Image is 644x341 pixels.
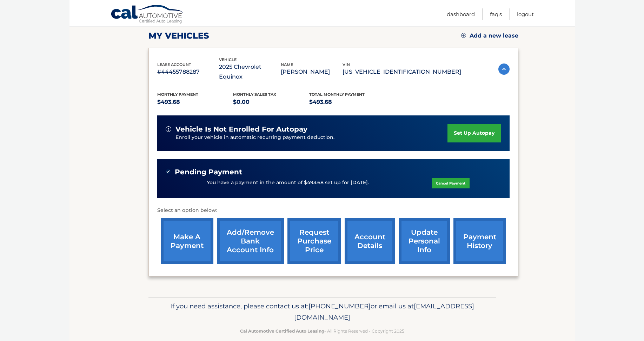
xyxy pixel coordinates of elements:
[447,124,501,142] a: set up autopay
[175,168,242,176] span: Pending Payment
[399,218,450,264] a: update personal info
[453,218,506,264] a: payment history
[157,92,198,97] span: Monthly Payment
[148,31,209,41] h2: my vehicles
[240,328,324,334] strong: Cal Automotive Certified Auto Leasing
[343,67,461,77] p: [US_VEHICLE_IDENTIFICATION_NUMBER]
[166,169,171,174] img: check-green.svg
[461,33,466,38] img: add.svg
[447,8,475,20] a: Dashboard
[157,62,191,67] span: lease account
[294,302,474,321] span: [EMAIL_ADDRESS][DOMAIN_NAME]
[233,97,309,107] p: $0.00
[207,179,369,187] p: You have a payment in the amount of $493.68 set up for [DATE].
[157,206,510,215] p: Select an option below:
[157,67,219,77] p: #44455788287
[281,62,293,67] span: name
[166,126,171,132] img: alert-white.svg
[517,8,534,20] a: Logout
[175,125,307,134] span: vehicle is not enrolled for autopay
[345,218,395,264] a: account details
[287,218,341,264] a: request purchase price
[111,5,184,25] a: Cal Automotive
[490,8,502,20] a: FAQ's
[309,92,365,97] span: Total Monthly Payment
[281,67,343,77] p: [PERSON_NAME]
[153,301,491,323] p: If you need assistance, please contact us at: or email us at
[308,302,371,310] span: [PHONE_NUMBER]
[432,178,470,188] a: Cancel Payment
[343,62,350,67] span: vin
[233,92,276,97] span: Monthly sales Tax
[153,327,491,335] p: - All Rights Reserved - Copyright 2025
[309,97,385,107] p: $493.68
[219,62,281,82] p: 2025 Chevrolet Equinox
[461,32,518,39] a: Add a new lease
[219,57,237,62] span: vehicle
[498,63,510,75] img: accordion-active.svg
[175,134,448,141] p: Enroll your vehicle in automatic recurring payment deduction.
[161,218,213,264] a: make a payment
[217,218,284,264] a: Add/Remove bank account info
[157,97,233,107] p: $493.68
